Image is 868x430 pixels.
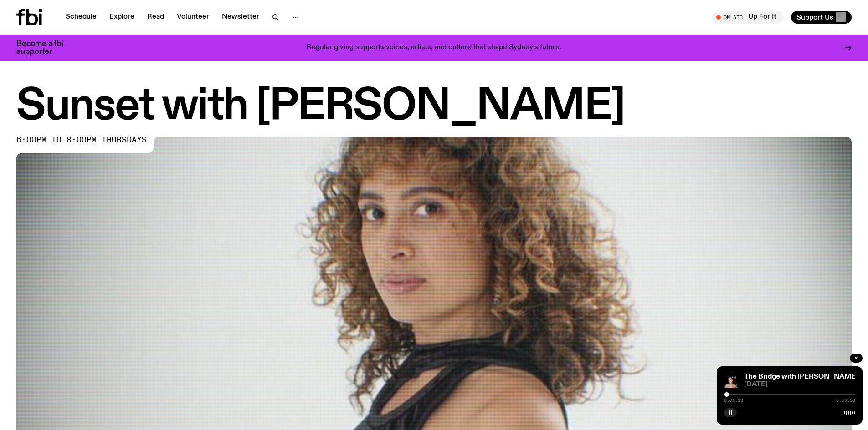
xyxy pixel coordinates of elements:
a: Schedule [60,11,102,24]
a: Explore [104,11,140,24]
span: 0:59:58 [836,398,855,403]
h3: Become a fbi supporter [16,40,75,56]
button: On AirUp For It [712,11,784,24]
a: Volunteer [171,11,215,24]
span: Support Us [796,13,833,21]
a: Read [142,11,169,24]
span: [DATE] [744,381,855,388]
span: 0:01:13 [724,398,743,403]
a: Newsletter [216,11,265,24]
h1: Sunset with [PERSON_NAME] [16,86,852,127]
span: 6:00pm to 8:00pm thursdays [16,137,147,144]
p: Regular giving supports voices, artists, and culture that shape Sydney’s future. [307,44,561,52]
a: The Bridge with [PERSON_NAME] [744,373,858,380]
button: Support Us [791,11,852,24]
